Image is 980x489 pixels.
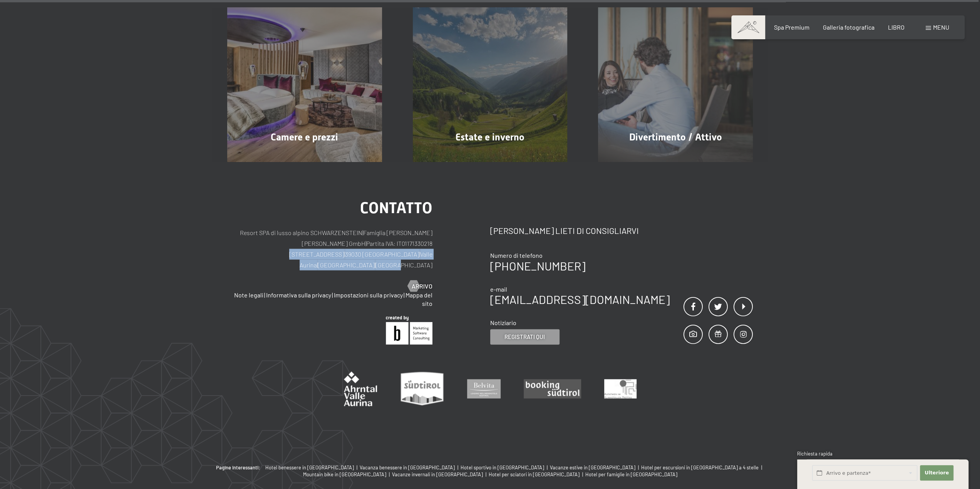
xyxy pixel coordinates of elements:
[490,225,639,235] font: [PERSON_NAME] lieti di consigliarvi
[334,291,403,299] a: Impostazioni sulla privacy
[490,319,516,326] font: Notiziario
[456,132,524,143] font: Estate e inverno
[317,261,318,269] font: |
[332,291,333,299] font: |
[797,451,833,457] font: Richiesta rapida
[585,471,677,477] font: Hotel per famiglie in [GEOGRAPHIC_DATA]
[550,464,635,471] font: Vacanze estive in [GEOGRAPHIC_DATA]
[392,471,483,477] font: Vacanze invernali in [GEOGRAPHIC_DATA]
[265,464,360,471] a: Hotel benessere in [GEOGRAPHIC_DATA] |
[641,464,759,471] font: Hotel per escursioni in [GEOGRAPHIC_DATA] a 4 stelle
[490,252,543,259] font: Numero di telefono
[761,464,762,471] font: |
[271,132,338,143] font: Camere e prezzi
[366,240,432,247] font: Partita IVA: IT01171330218
[404,291,405,299] font: |
[303,471,392,478] a: Mountain bike in [GEOGRAPHIC_DATA] |
[389,471,390,477] font: |
[216,464,260,471] font: Pagine interessanti:
[365,240,366,247] font: |
[585,471,677,478] a: Hotel per famiglie in [GEOGRAPHIC_DATA]
[408,282,432,290] a: Arrivo
[583,8,768,162] a: Wellness Hotel Alto Adige SCHWARZENSTEIN - Vacanze benessere nelle Alpi, escursioni e benessere D...
[303,471,386,477] font: Mountain bike in [GEOGRAPHIC_DATA]
[461,464,550,471] a: Hotel sportivo in [GEOGRAPHIC_DATA] |
[345,250,419,258] font: 39030 [GEOGRAPHIC_DATA]
[920,465,953,481] button: Ulteriore
[641,464,764,471] a: Hotel per escursioni in [GEOGRAPHIC_DATA] a 4 stelle |
[265,464,354,471] font: Hotel benessere in [GEOGRAPHIC_DATA]
[397,8,583,162] a: Wellness Hotel Alto Adige SCHWARZENSTEIN - Vacanze benessere nelle Alpi, escursioni e benessere E...
[490,285,507,293] font: e-mail
[933,23,949,31] font: menu
[774,23,809,31] a: Spa Premium
[629,132,722,143] font: Divertimento / Attivo
[357,464,357,471] font: |
[266,291,331,299] a: Informativa sulla privacy
[547,464,548,471] font: |
[823,23,874,31] a: Galleria fotografica
[405,291,432,307] a: Mappa del sito
[925,470,949,476] font: Ulteriore
[360,464,455,471] font: Vacanza benessere in [GEOGRAPHIC_DATA]
[392,471,489,478] a: Vacanze invernali in [GEOGRAPHIC_DATA] |
[419,250,420,258] font: |
[386,316,432,345] img: Brandnamic GmbH | Soluzioni leader per l'ospitalità
[318,261,375,269] font: [GEOGRAPHIC_DATA]
[489,471,580,477] font: Hotel per sciatori in [GEOGRAPHIC_DATA]
[360,464,461,471] a: Vacanza benessere in [GEOGRAPHIC_DATA] |
[888,23,905,31] a: LIBRO
[490,259,585,273] a: [PHONE_NUMBER]
[582,471,583,477] font: |
[289,250,344,258] font: [STREET_ADDRESS]
[412,282,432,290] font: Arrivo
[375,261,432,269] font: [GEOGRAPHIC_DATA]
[234,291,263,299] a: Note legali
[457,464,458,471] font: |
[504,333,545,340] font: Registrati qui
[212,8,397,162] a: Wellness Hotel Alto Adige SCHWARZENSTEIN - Vacanze benessere nelle Alpi, escursioni e benessere C...
[461,464,544,471] font: Hotel sportivo in [GEOGRAPHIC_DATA]
[375,261,375,269] font: |
[360,199,432,217] font: contatto
[240,229,362,236] font: Resort SPA di lusso alpino SCHWARZENSTEIN
[362,229,363,236] font: |
[363,229,432,236] font: Famiglia [PERSON_NAME]
[550,464,641,471] a: Vacanze estive in [GEOGRAPHIC_DATA] |
[302,240,365,247] font: [PERSON_NAME] GmbH
[486,471,486,477] font: |
[264,291,265,299] font: |
[344,250,345,258] font: |
[638,464,639,471] font: |
[490,292,670,306] a: [EMAIL_ADDRESS][DOMAIN_NAME]
[489,471,585,478] a: Hotel per sciatori in [GEOGRAPHIC_DATA] |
